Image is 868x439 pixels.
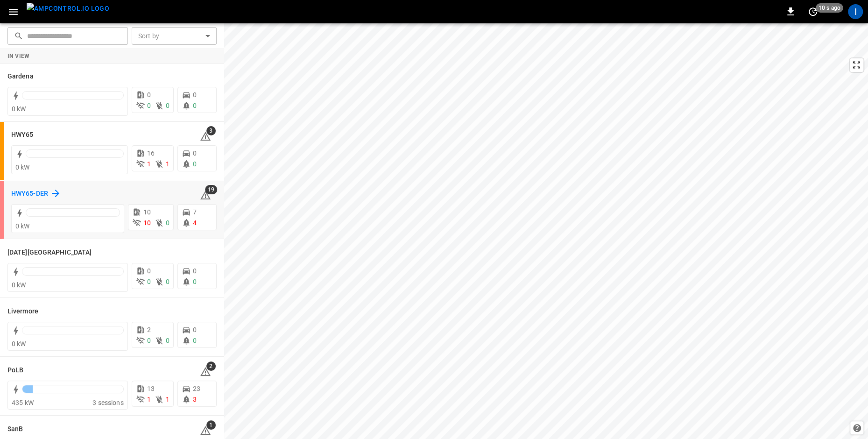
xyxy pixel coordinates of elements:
[92,399,124,406] span: 3 sessions
[147,149,155,157] span: 16
[166,102,169,109] span: 0
[147,160,151,168] span: 1
[206,361,216,371] span: 2
[12,399,34,406] span: 435 kW
[7,248,92,258] h6: Karma Center
[193,102,197,109] span: 0
[193,326,197,333] span: 0
[206,126,216,135] span: 3
[206,420,216,430] span: 1
[12,281,26,289] span: 0 kW
[193,267,197,275] span: 0
[147,91,151,99] span: 0
[166,337,169,344] span: 0
[805,4,820,19] button: set refresh interval
[224,23,868,439] canvas: Map
[7,53,30,59] strong: In View
[147,326,151,333] span: 2
[147,396,151,403] span: 1
[193,385,200,392] span: 23
[11,189,48,199] h6: HWY65-DER
[12,340,26,347] span: 0 kW
[143,208,151,216] span: 10
[143,219,151,227] span: 10
[7,306,38,317] h6: Livermore
[27,3,109,14] img: ampcontrol.io logo
[147,267,151,275] span: 0
[848,4,863,19] div: profile-icon
[15,222,30,230] span: 0 kW
[11,130,34,140] h6: HWY65
[166,160,169,168] span: 1
[147,385,155,392] span: 13
[193,337,197,344] span: 0
[193,208,197,216] span: 7
[193,160,197,168] span: 0
[193,396,197,403] span: 3
[166,396,169,403] span: 1
[816,3,843,13] span: 10 s ago
[147,278,151,285] span: 0
[193,91,197,99] span: 0
[7,365,23,375] h6: PoLB
[7,424,23,434] h6: SanB
[147,337,151,344] span: 0
[7,71,34,82] h6: Gardena
[193,219,197,227] span: 4
[205,185,217,194] span: 19
[193,278,197,285] span: 0
[147,102,151,109] span: 0
[166,219,169,227] span: 0
[15,163,30,171] span: 0 kW
[12,105,26,113] span: 0 kW
[193,149,197,157] span: 0
[166,278,169,285] span: 0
